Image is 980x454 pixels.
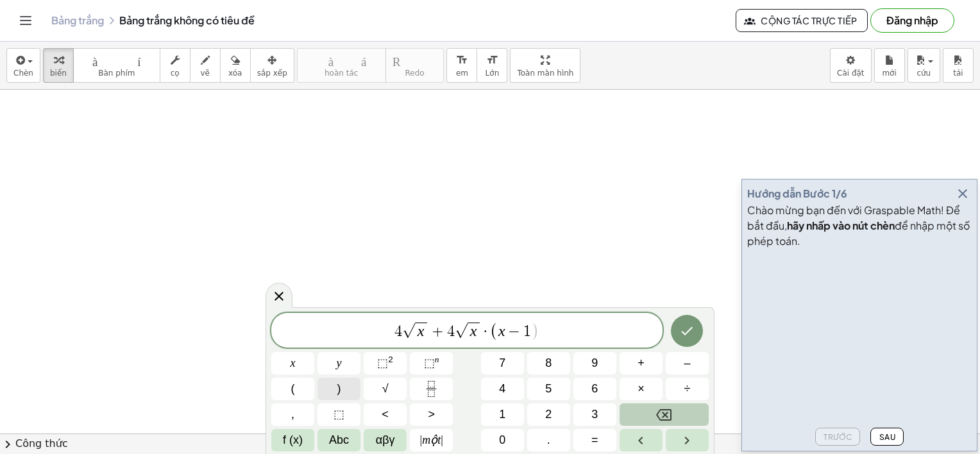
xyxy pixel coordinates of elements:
span: – [684,355,690,372]
span: 4 [394,324,402,339]
button: 8 [527,352,570,374]
button: Toàn màn hình [510,48,580,83]
button: Mũi tên phải [666,429,709,451]
span: Bàn phím [98,69,135,78]
span: √ [455,323,468,338]
button: 6 [573,378,616,400]
var: x [418,323,425,339]
span: một [420,432,443,449]
span: 4 [447,324,455,339]
button: Cài đặt [830,48,872,83]
button: Nhỏ hơn [364,403,407,426]
button: cọ [160,48,190,83]
button: 3 [573,403,616,426]
sup: 2 [388,355,393,364]
button: 2 [527,403,570,426]
span: + [638,355,645,372]
button: 1 [481,403,524,426]
span: y [337,355,342,372]
button: Bảng chữ cái [317,429,360,451]
span: ) [337,380,341,398]
i: Redo [393,53,437,68]
button: Cộng tác trực tiếp [736,9,868,32]
span: ) [531,322,539,340]
span: + [428,324,447,339]
span: ( [490,322,498,340]
button: Căn bậc hai [364,378,407,400]
span: √ [382,380,389,398]
span: Redo [405,69,424,78]
button: Cộng [620,352,663,374]
button: tải [943,48,974,83]
button: 5 [527,378,570,400]
span: Cài đặt [837,69,865,78]
span: > [428,406,435,423]
button: 9 [573,352,616,374]
span: ⬚ [424,357,435,369]
span: | [420,433,423,446]
b: hãy nhấp vào nút chèn [787,219,895,232]
button: 4 [481,378,524,400]
span: Chèn [13,69,33,78]
span: 8 [545,355,552,372]
font: Công thức [15,437,68,451]
button: . [527,429,570,451]
span: mới [882,69,896,78]
button: Lần [620,378,663,400]
button: RedoRedo [385,48,444,83]
span: ( [291,380,295,398]
i: format_size [486,53,498,68]
button: Trừ [666,352,709,374]
button: Chức năng [271,429,314,451]
span: αβγ [376,432,395,449]
button: Lớn hơn [410,403,453,426]
span: 5 [545,380,552,398]
span: 1 [523,324,531,339]
button: 0 [481,429,524,451]
button: Thực hiện [671,315,703,347]
span: Abc [329,432,349,449]
button: Trình giữ chỗ [317,403,360,426]
span: em [456,69,468,78]
span: sắp xếp [257,69,287,78]
span: | [441,433,443,446]
button: x [271,352,314,374]
button: mới [874,48,905,83]
button: Sau [870,428,904,446]
span: cứu [917,69,931,78]
button: hoàn táchoàn tác [297,48,386,83]
span: 7 [499,355,505,372]
span: cọ [171,69,180,78]
span: × [638,380,645,398]
button: Phím lùi [620,403,709,426]
span: 9 [591,355,598,372]
button: ) [317,378,360,400]
button: format_sizeLớn [477,48,507,83]
span: 6 [591,380,598,398]
button: , [271,403,314,426]
button: ( [271,378,314,400]
button: Phân số [410,378,453,400]
font: Chào mừng bạn đến với Graspable Math! Để bắt đầu, để nhập một số phép toán. [747,203,970,248]
button: Chỉ số trên [410,352,453,374]
button: Chuyển đổi điều hướng [15,10,36,31]
span: 4 [499,380,505,398]
span: biến [50,69,67,78]
font: Cộng tác trực tiếp [761,15,857,26]
span: 0 [499,432,505,449]
button: vẽ [190,48,221,83]
span: ⬚ [377,357,388,369]
button: bàn phímBàn phím [73,48,160,83]
span: ⬚ [334,406,344,423]
a: Bảng trắng [51,14,104,27]
button: sắp xếp [250,48,294,83]
span: xóa [228,69,242,78]
span: Toàn màn hình [517,69,573,78]
button: Đăng nhập [870,8,954,33]
i: hoàn tác [304,53,379,68]
span: , [291,406,294,423]
button: cứu [908,48,940,83]
span: tải [953,69,963,78]
i: format_size [456,53,468,68]
span: x [291,355,296,372]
